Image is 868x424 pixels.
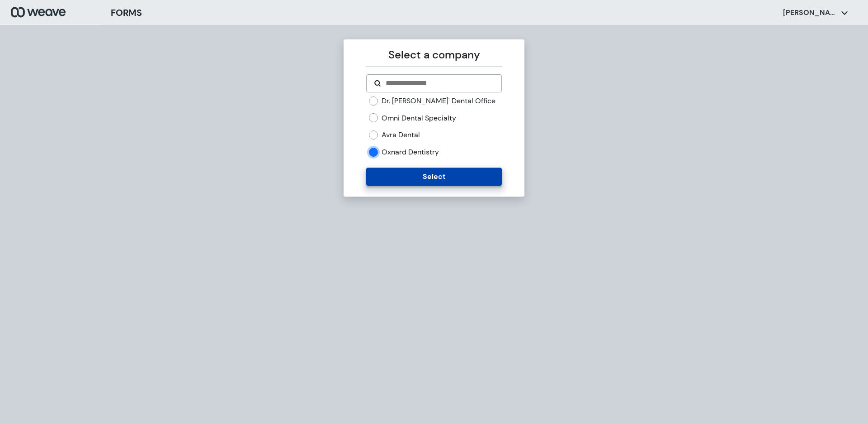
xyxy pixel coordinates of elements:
input: Search [385,78,494,89]
p: [PERSON_NAME] [783,8,837,18]
button: Select [366,168,501,186]
p: Select a company [366,47,501,63]
label: Oxnard Dentistry [382,147,439,157]
h3: FORMS [111,6,142,19]
label: Avra Dental [382,130,420,140]
label: Omni Dental Specialty [382,113,456,123]
label: Dr. [PERSON_NAME]' Dental Office [382,96,495,106]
